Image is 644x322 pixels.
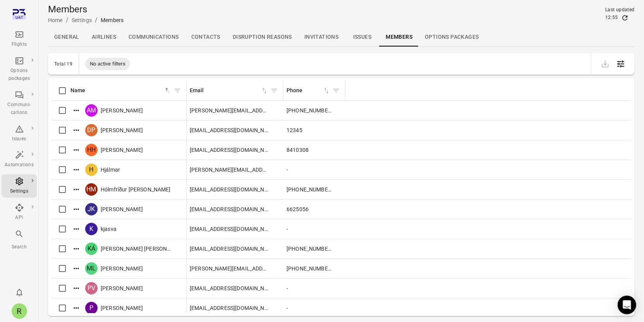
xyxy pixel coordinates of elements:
[101,205,143,213] span: [PERSON_NAME]
[287,166,342,174] div: -
[48,17,63,23] a: Home
[85,104,98,117] div: AM
[72,17,92,23] a: Settings
[70,164,82,176] button: Actions
[85,203,98,215] div: JK
[190,225,270,233] span: [EMAIL_ADDRESS][DOMAIN_NAME]
[85,183,98,196] div: HM
[190,126,270,134] span: [EMAIL_ADDRESS][DOMAIN_NAME]
[190,146,270,154] span: [EMAIL_ADDRESS][DOMAIN_NAME]
[101,126,143,134] span: [PERSON_NAME]
[101,225,117,233] span: kjasva
[54,61,72,67] div: Total 19
[85,60,130,68] span: No active filters
[287,304,342,312] div: -
[380,28,419,46] a: Members
[5,67,34,83] div: Options packages
[48,3,124,15] h1: Members
[9,300,30,322] button: Rachel
[621,14,629,22] button: Refresh data
[190,166,270,174] span: [PERSON_NAME][EMAIL_ADDRESS][DOMAIN_NAME]
[185,28,227,46] a: Contacts
[85,243,98,255] div: KÁ
[287,205,309,213] span: 6625056
[85,124,98,136] div: DP
[101,304,143,312] span: [PERSON_NAME]
[86,28,122,46] a: Airlines
[287,265,331,272] span: [PHONE_NUMBER]
[101,107,143,114] span: [PERSON_NAME]
[618,296,636,314] div: Open Intercom Messenger
[85,223,98,235] div: K
[5,101,34,117] div: Communi-cations
[70,86,164,95] div: Name
[190,86,268,95] span: Email
[101,284,143,292] span: [PERSON_NAME]
[287,186,331,193] span: [PHONE_NUMBER]
[190,186,270,193] span: [EMAIL_ADDRESS][DOMAIN_NAME]
[190,86,261,95] div: Email
[85,262,98,275] div: ML
[70,243,82,255] button: Actions
[5,161,34,169] div: Automations
[5,214,34,222] div: API
[70,124,82,136] button: Actions
[287,126,302,134] span: 12345
[330,85,342,96] button: Filter by phone
[287,245,331,253] span: [PHONE_NUMBER]
[268,85,280,96] button: Filter by email
[70,105,82,116] button: Actions
[190,107,270,114] span: [PERSON_NAME][EMAIL_ADDRESS][DOMAIN_NAME]
[190,265,270,272] span: [PERSON_NAME][EMAIL_ADDRESS][DOMAIN_NAME]
[70,203,82,215] button: Actions
[345,28,380,46] a: Issues
[298,28,345,46] a: Invitations
[95,15,98,25] li: /
[172,85,183,96] button: Filter by name
[101,265,143,272] span: [PERSON_NAME]
[2,174,37,198] a: Settings
[605,14,618,22] div: 12:55
[190,284,270,292] span: [EMAIL_ADDRESS][DOMAIN_NAME]
[48,28,86,46] a: General
[613,56,629,72] button: Open table configuration
[2,122,37,145] a: Issues
[2,148,37,171] a: Automations
[66,15,69,25] li: /
[190,205,270,213] span: [EMAIL_ADDRESS][DOMAIN_NAME]
[2,54,37,85] a: Options packages
[190,304,270,312] span: [EMAIL_ADDRESS][DOMAIN_NAME]
[48,28,635,46] div: Local navigation
[2,227,37,253] button: Search
[5,188,34,195] div: Settings
[85,302,98,314] div: P
[48,15,124,25] nav: Breadcrumbs
[287,225,342,233] div: -
[101,146,143,154] span: [PERSON_NAME]
[419,28,485,46] a: Options packages
[70,282,82,294] button: Actions
[287,107,331,114] span: [PHONE_NUMBER]
[70,184,82,195] button: Actions
[287,86,330,95] span: Phone
[12,303,27,319] div: R
[2,88,37,119] a: Communi-cations
[70,86,172,95] span: Name
[101,186,171,193] span: Hólmfríður [PERSON_NAME]
[70,263,82,274] button: Actions
[2,28,37,51] a: Flights
[598,60,613,67] span: Please make a selection to export
[287,284,342,292] div: -
[70,302,82,314] button: Actions
[190,86,268,95] div: Sort by email in ascending order
[101,166,120,174] span: Hjálmar
[70,223,82,235] button: Actions
[122,28,185,46] a: Communications
[70,144,82,156] button: Actions
[70,86,172,95] div: Sort by name in descending order
[5,41,34,48] div: Flights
